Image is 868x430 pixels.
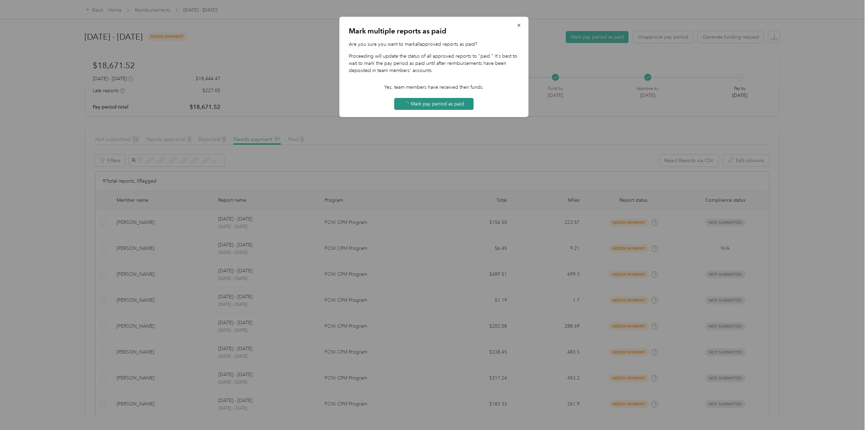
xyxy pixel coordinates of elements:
p: Proceeding will update the status of all approved reports to "paid." It's best to wait to mark th... [349,53,519,74]
iframe: Everlance-gr Chat Button Frame [830,392,868,430]
p: Are you sure you want to mark all approved reports as paid? [349,41,519,48]
button: Mark pay period as paid [394,98,474,110]
p: Yes, team members have received their funds. [384,84,484,91]
p: Mark multiple reports as paid [349,26,519,36]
